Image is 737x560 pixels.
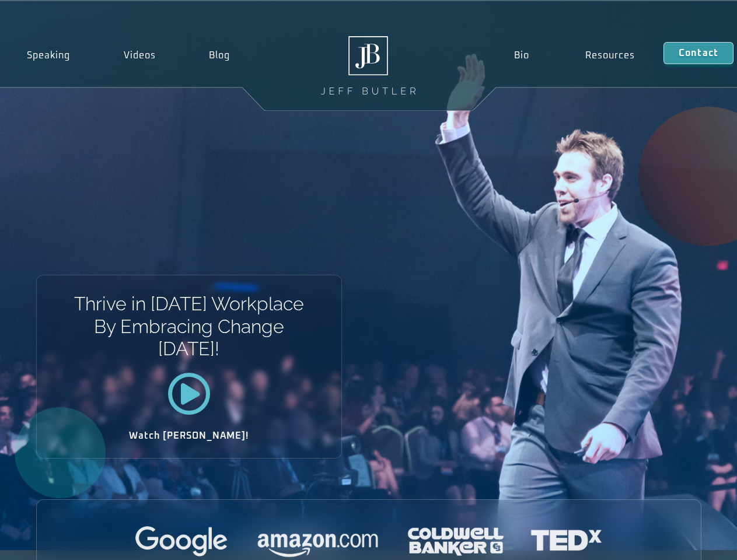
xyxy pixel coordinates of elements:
a: Bio [485,42,557,69]
nav: Menu [485,42,663,69]
a: Blog [182,42,257,69]
a: Resources [557,42,663,69]
span: Contact [679,48,718,58]
h2: Watch [PERSON_NAME]! [78,431,301,440]
a: Videos [97,42,183,69]
a: Contact [663,42,733,64]
h1: Thrive in [DATE] Workplace By Embracing Change [DATE]! [73,293,305,360]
